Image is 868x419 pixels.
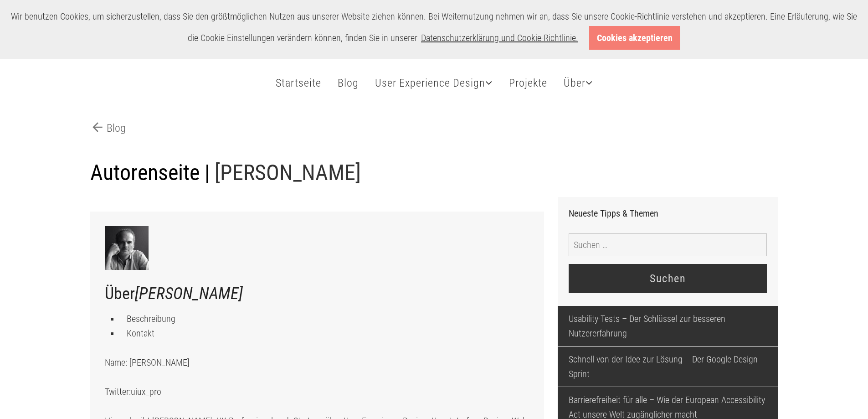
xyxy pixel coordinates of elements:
a: User Experience Design [371,66,496,100]
a: Beschreibung [127,313,175,324]
a: Blog [334,66,362,100]
a: [PERSON_NAME] [215,160,361,186]
a: Datenschutzerklärung und Cookie-Richtlinie. [421,32,578,43]
h3: Neueste Tipps & Themen [569,208,767,219]
a: arrow_backBlog [90,120,126,136]
a: uiux_pro [131,386,161,397]
h1: Autorenseite | [90,160,778,186]
a: Kontakt [127,328,154,339]
a: Über [560,66,596,100]
p: Twitter: [105,384,530,399]
a: Schnell von der Idee zur Lösung – Der Google Design Sprint [558,347,778,387]
span: Wir benutzen Cookies, um sicherzustellen, dass Sie den größtmöglichen Nutzen aus unserer Website ... [11,11,857,43]
a: Projekte [505,66,551,100]
h2: Über [105,285,530,304]
p: Name: [PERSON_NAME] [105,355,530,370]
input: Suchen [569,264,767,293]
a: Startseite [272,66,325,100]
a: Usability-Tests – Der Schlüssel zur besseren Nutzererfahrung [558,306,778,346]
span: arrow_back [90,120,107,134]
em: [PERSON_NAME] [135,284,243,303]
a: Cookies akzeptieren [589,26,680,50]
